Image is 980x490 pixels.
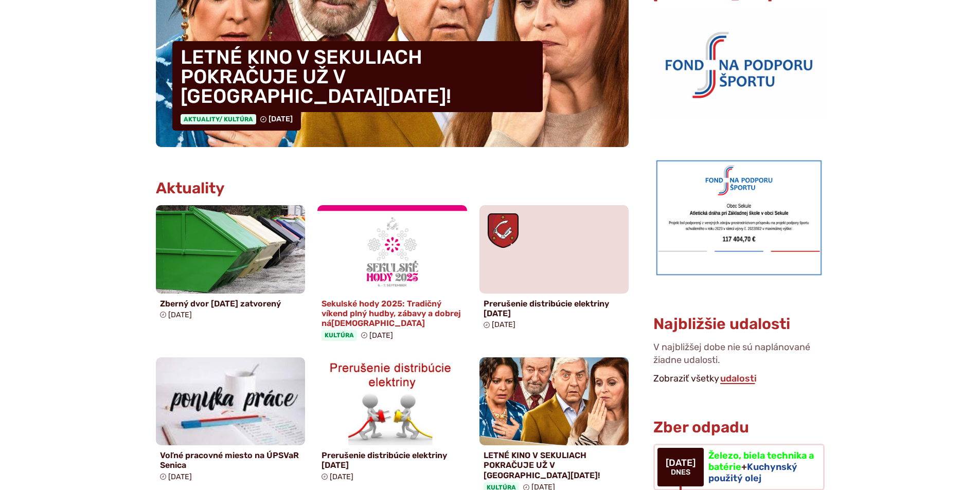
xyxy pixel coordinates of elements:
h3: Zber odpadu [653,419,824,436]
p: V najbližšej dobe nie sú naplánované žiadne udalosti. [653,341,824,371]
img: draha.png [653,157,824,278]
span: [DATE] [330,473,353,481]
h4: Sekulské hody 2025: Tradičný víkend plný hudby, zábavy a dobrej ná[DEMOGRAPHIC_DATA] [322,299,463,329]
span: [DATE] [269,115,293,123]
span: [DATE] [666,458,696,468]
h4: LETNÉ KINO V SEKULIACH POKRAČUJE UŽ V [GEOGRAPHIC_DATA][DATE]! [484,450,625,480]
a: Voľné pracovné miesto na ÚPSVaR Senica [DATE] [156,357,306,485]
a: Prerušenie distribúcie elektriny [DATE] [DATE] [317,357,467,485]
a: Zobraziť všetky udalosti [719,373,758,384]
a: Sekulské hody 2025: Tradičný víkend plný hudby, zábavy a dobrej ná[DEMOGRAPHIC_DATA] Kultúra [DATE] [317,205,467,345]
span: Aktuality [181,114,256,124]
h3: Aktuality [156,180,225,197]
h3: Najbližšie udalosti [653,316,790,333]
span: / Kultúra [219,116,253,123]
span: [DATE] [168,473,192,481]
span: [DATE] [168,311,192,319]
h4: Voľné pracovné miesto na ÚPSVaR Senica [160,450,301,470]
a: Prerušenie distribúcie elektriny [DATE] [DATE] [479,205,629,333]
span: Dnes [666,468,696,477]
p: Zobraziť všetky [653,371,824,387]
h4: Zberný dvor [DATE] zatvorený [160,299,301,308]
h4: LETNÉ KINO V SEKULIACH POKRAČUJE UŽ V [GEOGRAPHIC_DATA][DATE]! [172,41,543,112]
img: logo_fnps.png [653,8,824,119]
span: Kultúra [322,330,357,340]
h4: Prerušenie distribúcie elektriny [DATE] [484,299,625,318]
h4: Prerušenie distribúcie elektriny [DATE] [322,450,463,470]
span: Železo, biela technika a batérie [708,450,814,473]
span: [DATE] [369,331,393,340]
span: [DATE] [492,320,515,329]
h3: + [708,450,814,484]
span: Kuchynský použitý olej [708,461,797,484]
a: Zberný dvor [DATE] zatvorený [DATE] [156,205,306,323]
